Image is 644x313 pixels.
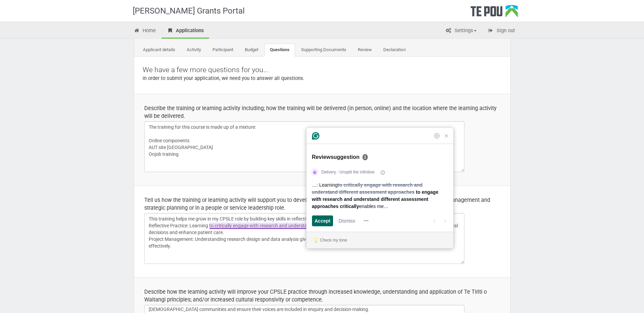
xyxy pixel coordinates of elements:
[352,44,377,57] a: Review
[207,44,239,57] a: Participant
[143,75,502,82] p: In order to submit your application, we need you to answer all questions.
[144,104,500,120] div: Describe the training or learning activity including; how the training will be delivered (in pers...
[378,44,411,57] a: Declaration
[162,24,209,39] a: Applications
[482,24,520,39] a: Sign out
[143,65,502,75] p: We have a few more questions for you...
[137,44,181,57] a: Applicant details
[144,288,500,304] div: Describe how the learning activity will improve your CPSLE practice through increased knowledge, ...
[264,44,295,57] a: Questions
[181,44,206,57] a: Activity
[144,213,464,264] textarea: To enrich screen reader interactions, please activate Accessibility in Grammarly extension settings
[144,196,500,212] div: Tell us how the training or learning activity will support you to develop in your CPSLE role/care...
[129,24,161,39] a: Home
[440,24,482,39] a: Settings
[239,44,264,57] a: Budget
[144,121,464,172] textarea: The training for this course is made up of a mixture: Online components AUT site [GEOGRAPHIC_DATA...
[471,5,518,22] div: Te Pou Logo
[296,44,352,57] a: Supporting Documents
